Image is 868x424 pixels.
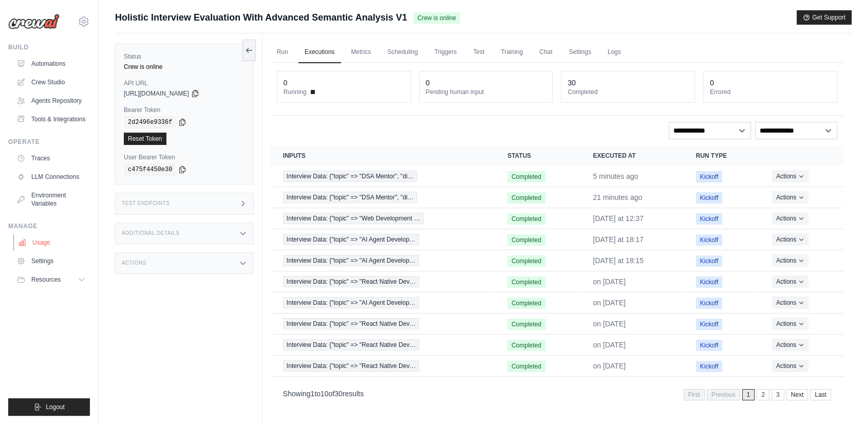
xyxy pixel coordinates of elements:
time: September 22, 2025 at 08:55 IST [593,320,626,328]
span: Completed [507,255,545,267]
label: User Bearer Token [124,153,245,161]
a: Logs [601,42,627,63]
a: Triggers [428,42,463,63]
th: Status [495,145,581,166]
dt: Pending human input [426,88,546,96]
span: Holistic Interview Evaluation With Advanced Semantic Analysis V1 [115,10,407,25]
span: Interview Data: {"topic" => "React Native Dev… [283,360,420,372]
a: View execution details for Interview Data [283,339,483,351]
a: Crew Studio [12,74,90,90]
a: Usage [13,234,91,251]
time: September 22, 2025 at 10:34 IST [593,299,626,307]
a: View execution details for Interview Data [283,318,483,329]
button: Actions for execution [772,360,808,372]
a: View execution details for Interview Data [283,192,483,203]
img: Logo [8,14,60,29]
span: Kickoff [696,234,723,246]
a: Settings [12,253,90,269]
a: View execution details for Interview Data [283,297,483,308]
button: Actions for execution [772,254,808,267]
a: Environment Variables [12,187,90,212]
a: Scheduling [381,42,424,63]
time: October 3, 2025 at 13:01 IST [593,172,638,180]
a: Chat [533,42,558,63]
button: Actions for execution [772,275,808,288]
span: Running [284,88,307,96]
a: Metrics [345,42,378,63]
span: Interview Data: {"topic" => "DSA Mentor", "di… [283,192,417,203]
a: 3 [771,389,784,400]
span: Interview Data: {"topic" => "AI Agent Develop… [283,234,419,245]
dt: Completed [568,88,688,96]
a: Agents Repository [12,93,90,109]
span: 1 [742,389,755,400]
span: Completed [507,298,545,309]
span: Interview Data: {"topic" => "AI Agent Develop… [283,297,419,308]
label: Bearer Token [124,106,245,114]
span: Kickoff [696,171,723,182]
span: [URL][DOMAIN_NAME] [124,89,189,98]
span: Completed [507,361,545,372]
button: Resources [12,271,90,288]
span: Logout [46,403,65,411]
a: Automations [12,56,90,72]
span: Interview Data: {"topic" => "React Native Dev… [283,339,420,351]
span: Completed [507,171,545,182]
span: Completed [507,319,545,330]
nav: Pagination [684,389,831,400]
span: Interview Data: {"topic" => "Web Development … [283,213,424,224]
span: Interview Data: {"topic" => "React Native Dev… [283,276,420,287]
div: Operate [8,138,90,146]
section: Crew executions table [271,145,843,407]
span: Kickoff [696,319,723,330]
div: Crew is online [124,63,245,71]
a: Training [495,42,529,63]
span: Kickoff [696,192,723,204]
span: Kickoff [696,298,723,309]
a: LLM Connections [12,169,90,185]
a: View execution details for Interview Data [283,360,483,372]
span: Previous [707,389,740,400]
span: 10 [320,390,329,398]
a: View execution details for Interview Data [283,213,483,224]
a: Last [810,389,831,400]
time: September 22, 2025 at 08:53 IST [593,341,626,349]
span: Kickoff [696,213,723,225]
span: Interview Data: {"topic" => "DSA Mentor", "di… [283,171,417,182]
h3: Test Endpoints [122,200,170,207]
dt: Errored [710,88,831,96]
a: Executions [298,42,341,63]
span: Kickoff [696,255,723,267]
time: October 1, 2025 at 18:15 IST [593,256,644,265]
span: Completed [507,234,545,246]
button: Get Support [797,10,852,25]
span: First [684,389,705,400]
button: Actions for execution [772,212,808,225]
th: Inputs [271,145,495,166]
button: Actions for execution [772,297,808,309]
th: Run Type [684,145,760,166]
code: c475f4450e30 [124,163,176,176]
h3: Actions [122,260,146,266]
p: Showing to of results [283,389,364,399]
span: Completed [507,276,545,288]
time: September 22, 2025 at 08:53 IST [593,362,626,370]
label: API URL [124,79,245,87]
a: Test [467,42,490,63]
div: 30 [568,78,576,88]
a: View execution details for Interview Data [283,171,483,182]
span: 1 [311,390,315,398]
span: Interview Data: {"topic" => "AI Agent Develop… [283,255,419,266]
th: Executed at [580,145,683,166]
button: Actions for execution [772,170,808,182]
h3: Additional Details [122,230,179,236]
a: Traces [12,150,90,167]
a: 2 [757,389,769,400]
time: October 3, 2025 at 12:46 IST [593,193,642,201]
span: Completed [507,340,545,351]
span: Completed [507,192,545,204]
a: Reset Token [124,133,166,145]
button: Actions for execution [772,233,808,246]
time: October 1, 2025 at 18:17 IST [593,235,644,244]
span: 30 [334,390,343,398]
